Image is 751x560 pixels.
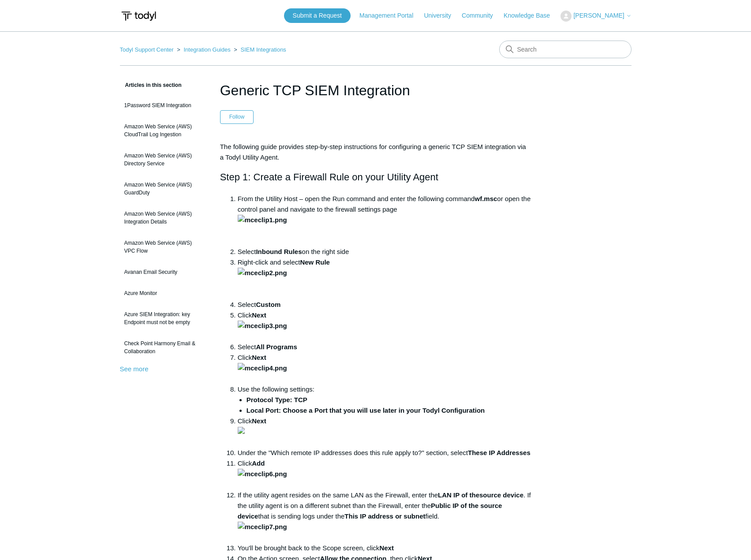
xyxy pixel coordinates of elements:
[220,110,254,123] button: Follow Article
[120,205,207,230] a: Amazon Web Service (AWS) Integration Details
[120,235,207,259] a: Amazon Web Service (AWS) VPC Flow
[183,46,230,53] a: Integration Guides
[220,169,531,185] h2: Step 1: Create a Firewall Rule on your Utility Agent
[504,11,559,20] a: Knowledge Base
[120,46,176,53] li: Todyl Support Center
[238,490,531,543] li: If the utility agent resides on the same LAN as the Firewall, enter the . If the utility agent is...
[424,11,460,20] a: University
[238,311,287,329] strong: Next
[220,142,531,163] p: The following guide provides step-by-step instructions for configuring a generic TCP SIEM integra...
[120,306,207,331] a: Azure SIEM Integration: key Endpoint must not be empty
[238,448,531,458] li: Under the "Which remote IP addresses does this rule apply to?" section, select
[120,118,207,143] a: Amazon Web Service (AWS) CloudTrail Log Ingestion
[238,257,531,299] li: Right-click and select
[238,469,287,479] img: mceclip6.png
[120,82,182,88] span: Articles in this section
[238,522,287,532] img: mceclip7.png
[238,299,531,310] li: Select
[120,46,174,53] a: Todyl Support Center
[238,246,531,257] li: Select on the right side
[175,46,232,53] li: Integration Guides
[438,491,479,499] strong: LAN IP of the
[256,343,297,351] strong: All Programs
[475,195,497,202] strong: wf.msc
[499,41,631,58] input: Search
[120,8,157,24] img: Todyl Support Center Help Center home page
[238,268,287,278] img: mceclip2.png
[247,407,485,414] strong: Local Port: Choose a Port that you will use later in your Todyl Configuration
[256,301,280,308] strong: Custom
[238,384,531,416] li: Use the following settings:
[120,335,207,360] a: Check Point Harmony Email & Collaboration
[238,363,287,373] img: mceclip4.png
[238,194,531,246] li: From the Utility Host – open the Run command and enter the following command or open the control ...
[359,11,422,20] a: Management Portal
[238,321,287,331] img: mceclip3.png
[468,449,531,456] strong: These IP Addresses
[462,11,502,20] a: Community
[120,147,207,172] a: Amazon Web Service (AWS) Directory Service
[238,459,287,478] strong: Add
[479,491,523,499] strong: source device
[120,365,149,373] a: See more
[238,354,287,372] strong: Next
[247,396,307,403] strong: Protocol Type: TCP
[120,285,207,302] a: Azure Monitor
[238,352,531,384] li: Click
[238,215,287,225] img: mceclip1.png
[220,80,531,101] h1: Generic TCP SIEM Integration
[232,46,286,53] li: SIEM Integrations
[238,417,266,435] strong: Next
[120,264,207,280] a: Avanan Email Security
[120,176,207,201] a: Amazon Web Service (AWS) GuardDuty
[241,46,286,53] a: SIEM Integrations
[256,248,302,255] strong: Inbound Rules
[238,416,531,448] li: Click
[238,543,531,553] li: You'll be brought back to the Scope screen, click
[238,310,531,342] li: Click
[238,427,245,434] img: 21818547265811
[560,11,631,22] button: [PERSON_NAME]
[300,258,330,266] strong: New Rule
[344,512,425,520] strong: This IP address or subnet
[120,97,207,114] a: 1Password SIEM Integration
[238,458,531,490] li: Click
[238,502,502,520] strong: Public IP of the source device
[284,8,351,23] a: Submit a Request
[379,544,394,552] strong: Next
[238,342,531,352] li: Select
[573,12,624,19] span: [PERSON_NAME]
